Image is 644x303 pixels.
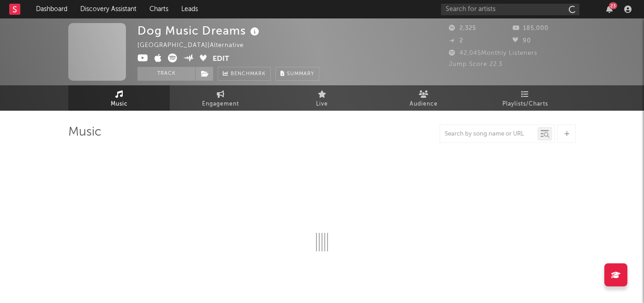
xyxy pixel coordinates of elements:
span: 185,000 [513,25,549,31]
div: Dog Music Dreams [137,23,262,38]
span: 2 [449,38,463,44]
a: Music [68,85,170,111]
button: Edit [213,53,229,65]
span: Benchmark [231,69,266,80]
a: Engagement [170,85,271,111]
span: Engagement [202,99,239,110]
span: 90 [513,38,531,44]
span: Playlists/Charts [502,99,548,110]
button: Track [137,67,195,81]
span: Jump Score: 22.3 [449,61,502,67]
div: [GEOGRAPHIC_DATA] | Alternative [137,40,254,51]
div: 23 [609,2,617,9]
input: Search for artists [441,4,579,15]
span: Audience [410,99,438,110]
a: Playlists/Charts [474,85,576,111]
a: Live [271,85,373,111]
a: Benchmark [218,67,271,81]
input: Search by song name or URL [440,131,537,138]
button: 23 [606,6,613,13]
button: Summary [275,67,319,81]
a: Audience [373,85,474,111]
span: Music [111,99,128,110]
span: Live [316,99,328,110]
span: 2,325 [449,25,476,31]
span: Summary [287,71,314,77]
span: 42,045 Monthly Listeners [449,50,537,56]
